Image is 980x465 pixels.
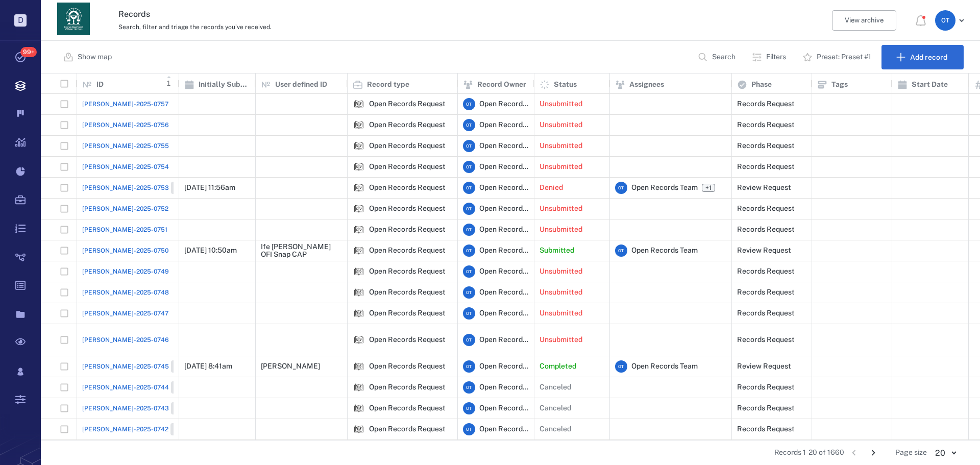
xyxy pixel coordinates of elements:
div: Open Records Request [369,163,446,170]
p: Record type [367,80,409,90]
div: Review Request [737,362,791,370]
p: ID [96,80,104,90]
div: Open Records Request [369,247,446,254]
p: Filters [766,52,786,62]
div: Open Records Request [353,98,365,110]
span: Open Records Team [479,183,529,193]
img: icon Open Records Request [353,224,365,236]
div: Records Request [737,336,795,344]
a: [PERSON_NAME]-2025-0747 [82,309,168,318]
div: Open Records Request [353,360,365,373]
span: Open Records Team [631,361,698,372]
div: Open Records Request [369,336,446,344]
div: Open Records Request [369,142,446,150]
span: Open Records Team [479,246,529,256]
div: Open Records Request [353,182,365,194]
p: Canceled [540,424,571,434]
p: Unsubmitted [540,308,582,319]
div: Records Request [737,226,795,233]
div: Open Records Request [353,140,365,152]
div: O T [615,244,627,257]
p: Denied [540,183,563,193]
span: Open Records Team [479,424,529,434]
p: [DATE] 11:56am [184,183,235,193]
p: Unsubmitted [540,225,582,235]
span: Closed [173,184,197,192]
div: Open Records Request [353,203,365,215]
img: icon Open Records Request [353,360,365,373]
a: [PERSON_NAME]-2025-0756 [82,120,169,130]
span: Open Records Team [631,183,698,193]
p: [DATE] 10:50am [184,246,237,256]
div: O T [463,203,475,215]
span: [PERSON_NAME]-2025-0742 [82,425,168,434]
p: Unsubmitted [540,99,582,109]
span: Open Records Team [479,225,529,235]
a: [PERSON_NAME]-2025-0750 [82,246,168,255]
span: Open Records Team [479,141,529,151]
p: Unsubmitted [540,266,582,277]
span: Open Records Team [479,382,529,393]
p: Unsubmitted [540,162,582,172]
div: Records Request [737,205,795,212]
div: O T [463,307,475,320]
img: icon Open Records Request [353,119,365,131]
span: Open Records Team [479,99,529,109]
span: 99+ [20,47,37,57]
p: Tags [831,80,848,90]
a: [PERSON_NAME]-2025-0757 [82,100,168,109]
div: Open Records Request [369,205,446,212]
span: Help [23,7,44,16]
p: Completed [540,361,576,372]
div: Open Records Request [369,100,446,108]
div: Records Request [737,163,795,170]
div: O T [935,10,955,31]
div: O T [463,224,475,236]
span: Closed [173,404,197,412]
div: Records Request [737,425,795,433]
span: [PERSON_NAME]-2025-0746 [82,335,169,345]
span: [PERSON_NAME]-2025-0751 [82,225,167,234]
span: [PERSON_NAME]-2025-0743 [82,404,169,413]
span: Open Records Team [479,403,529,413]
span: Open Records Team [631,246,698,256]
div: O T [463,286,475,299]
div: O T [463,161,475,173]
span: Open Records Team [479,287,529,298]
span: Page size [895,448,927,458]
span: +1 [702,184,715,192]
a: [PERSON_NAME]-2025-0749 [82,267,169,276]
button: Sort [164,74,174,93]
div: Open Records Request [369,184,446,191]
p: Unsubmitted [540,335,582,345]
div: Open Records Request [353,381,365,394]
p: Start Date [912,80,948,90]
p: Unsubmitted [540,204,582,214]
img: icon Open Records Request [353,286,365,299]
p: Submitted [540,246,574,256]
p: Show map [78,52,112,62]
div: Open Records Request [353,334,365,346]
span: [PERSON_NAME]-2025-0744 [82,383,169,392]
p: Canceled [540,403,571,413]
div: Records Request [737,267,795,275]
img: icon Open Records Request [353,307,365,320]
div: Open Records Request [353,402,365,414]
img: icon Open Records Request [353,381,365,394]
span: Open Records Team [479,120,529,130]
img: icon Open Records Request [353,161,365,173]
div: [PERSON_NAME] [261,362,320,370]
div: O T [463,244,475,257]
div: O T [463,423,475,435]
img: icon Open Records Request [353,402,365,414]
a: [PERSON_NAME]-2025-0755 [82,141,169,151]
img: icon Open Records Request [353,265,365,278]
span: Open Records Team [479,204,529,214]
span: Open Records Team [479,266,529,277]
div: Review Request [737,247,791,254]
div: Open Records Request [369,226,446,233]
p: Canceled [540,382,571,393]
div: Records Request [737,383,795,391]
